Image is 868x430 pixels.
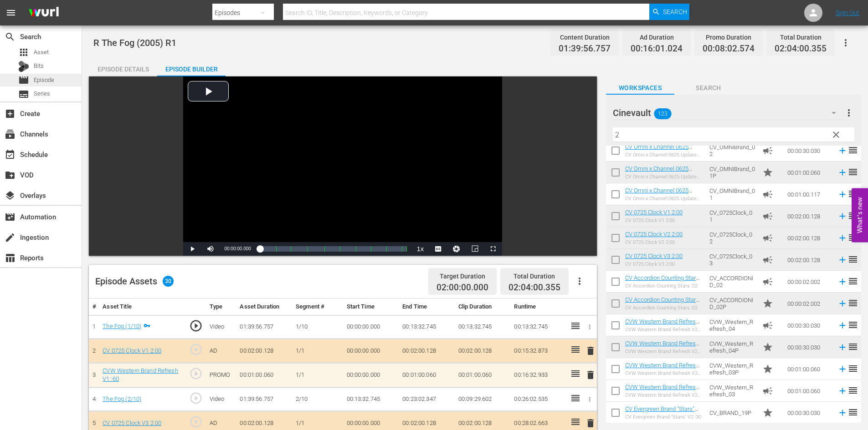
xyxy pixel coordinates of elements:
span: reorder [847,188,858,199]
td: CVW_Western_Refresh_04 [706,314,759,336]
a: CV 0725 Clock V3 2:00 [103,420,161,426]
td: 00:00:00.000 [343,363,399,387]
td: 00:13:32.745 [399,315,455,339]
div: Video Player [183,76,502,256]
th: Asset Duration [236,298,292,315]
span: Bits [34,61,44,71]
svg: Add to Episode [837,255,847,265]
a: CV Omni x Channel 0625 Update 1:00 [625,187,692,201]
span: delete [585,418,596,429]
div: CVW Western Brand Refresh V2 :60 [625,370,702,376]
td: 00:02:00.128 [399,339,455,363]
button: Episode Builder [157,58,226,76]
span: Ad [762,145,773,156]
th: Clip Duration [455,298,511,315]
td: 01:39:56.757 [236,387,292,411]
span: Search [663,4,687,20]
th: Type [206,298,236,315]
td: CV_0725Clock_03 [706,249,759,271]
td: 00:01:00.060 [399,363,455,387]
td: 4 [89,387,99,411]
span: Series [34,89,50,98]
div: Ad Duration [631,31,683,44]
span: Ad [762,233,773,243]
td: 00:23:02.347 [399,387,455,411]
div: CV Evergreen Brand "Stars" V2 :30 [625,414,702,420]
div: CV Omni x Channel 0625 Update 1:00 [625,174,702,180]
td: 2/10 [292,387,343,411]
td: CV_0725Clock_02 [706,227,759,249]
span: reorder [847,167,858,177]
td: 00:02:00.128 [784,249,834,271]
div: Target Duration [437,270,488,283]
span: play_circle_outline [189,391,203,405]
div: Cinevault [613,100,845,126]
td: 00:00:30.030 [784,336,834,358]
button: delete [585,417,596,430]
span: Asset [18,47,29,58]
span: 00:08:02.574 [703,44,755,54]
button: Picture-in-Picture [466,242,484,256]
td: CVW_Western_Refresh_04P [706,336,759,358]
svg: Add to Episode [837,189,847,199]
td: 1 [89,315,99,339]
td: Video [206,315,236,339]
span: reorder [847,232,858,243]
button: Play [183,242,201,256]
td: 2 [89,339,99,363]
td: 00:13:32.745 [343,387,399,411]
td: 00:00:30.030 [784,402,834,424]
span: 02:04:00.355 [508,282,560,293]
div: CV Accordion Counting Stars :02 [625,283,702,289]
a: CV Accordion Counting Stars :02 [625,274,699,288]
svg: Add to Episode [837,211,847,221]
button: more_vert [843,102,854,124]
td: 00:13:32.745 [455,315,511,339]
div: Progress Bar [260,246,407,252]
a: CV 0725 Clock V1 2:00 [625,209,683,216]
div: Promo Duration [703,31,755,44]
span: reorder [847,254,858,265]
th: # [89,298,99,315]
td: AD [206,339,236,363]
span: reorder [847,210,858,221]
span: 00:00:00.000 [224,246,251,251]
span: 02:00:00.000 [437,283,488,293]
a: CVW Western Brand Refresh V1 :60 [103,367,178,383]
svg: Add to Episode [837,408,847,418]
span: Search [674,82,743,94]
div: CVW Western Brand Refresh V2 :60 [625,392,702,398]
td: 00:02:00.128 [236,339,292,363]
span: Promo [762,298,773,309]
th: Asset Title [99,298,185,315]
button: Episode Details [89,58,157,76]
div: Episode Builder [157,58,226,80]
a: CVW Western Brand Refresh V2 :60 [625,362,699,375]
svg: Add to Episode [837,386,847,396]
span: Channels [5,129,15,140]
span: VOD [5,170,15,181]
div: Bits [18,61,29,72]
span: Reports [5,253,15,263]
td: CV_ACCORDIONID_02 [706,271,759,293]
span: Series [18,89,29,100]
button: Jump To Time [447,242,466,256]
div: Total Duration [508,270,560,283]
td: 00:01:00.060 [784,358,834,380]
button: Mute [201,242,220,256]
span: reorder [847,298,858,309]
span: menu [5,7,16,18]
img: ans4CAIJ8jUAAAAAAAAAAAAAAAAAAAAAAAAgQb4GAAAAAAAAAAAAAAAAAAAAAAAAJMjXAAAAAAAAAAAAAAAAAAAAAAAAgAT5G... [22,2,66,24]
a: CV Evergreen Brand "Stars" V2 :30 [625,405,698,419]
button: Search [649,4,689,20]
span: play_circle_outline [189,367,203,380]
td: 00:16:32.933 [510,363,566,387]
span: Ad [762,385,773,396]
a: CVW Western Brand Refresh V2 :60 [625,384,699,397]
span: Episode [18,75,29,86]
button: Fullscreen [484,242,502,256]
span: delete [585,345,596,356]
span: Promo [762,407,773,418]
span: play_circle_outline [189,343,203,356]
td: CVW_Western_Refresh_03 [706,380,759,402]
